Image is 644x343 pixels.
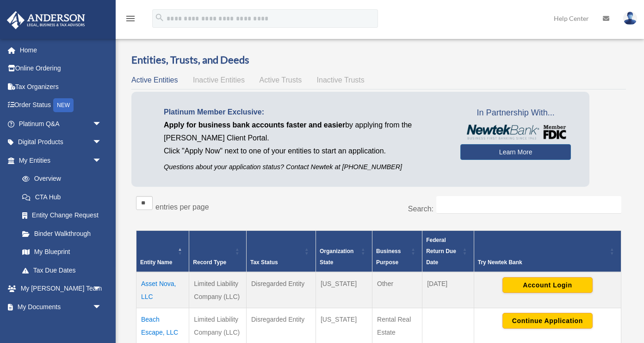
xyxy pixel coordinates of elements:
span: Record Type [193,259,226,266]
span: Inactive Entities [193,76,245,84]
p: Questions about your application status? Contact Newtek at [PHONE_NUMBER] [164,161,446,173]
span: Tax Status [250,259,278,266]
th: Record Type: Activate to sort [189,230,247,272]
a: menu [125,16,136,24]
a: Online Ordering [6,59,116,78]
span: Entity Name [140,259,172,266]
th: Entity Name: Activate to invert sorting [136,230,189,272]
a: Home [6,41,116,59]
a: Learn More [460,144,571,160]
span: arrow_drop_down [93,114,111,133]
a: My [PERSON_NAME] Teamarrow_drop_down [6,279,116,298]
p: Click "Apply Now" next to one of your entities to start an application. [164,145,446,158]
img: Anderson Advisors Platinum Portal [4,11,88,29]
td: Asset Nova, LLC [136,272,189,308]
td: Limited Liability Company (LLC) [189,272,247,308]
a: Binder Walkthrough [13,224,111,243]
td: [DATE] [422,272,474,308]
button: Continue Application [502,313,593,329]
a: My Documentsarrow_drop_down [6,298,116,316]
td: Disregarded Entity [246,272,316,308]
a: My Blueprint [13,243,111,261]
span: Active Trusts [260,76,302,84]
span: Federal Return Due Date [426,237,456,266]
a: Overview [13,170,106,188]
th: Organization State: Activate to sort [316,230,372,272]
th: Federal Return Due Date: Activate to sort [422,230,474,272]
p: Platinum Member Exclusive: [164,106,446,119]
th: Tax Status: Activate to sort [246,230,316,272]
a: Tax Organizers [6,77,116,96]
span: arrow_drop_down [93,133,111,152]
a: CTA Hub [13,188,111,206]
span: arrow_drop_down [93,279,111,299]
img: NewtekBankLogoSM.png [465,125,566,140]
span: In Partnership With... [460,106,571,121]
div: Try Newtek Bank [478,257,607,268]
h3: Entities, Trusts, and Deeds [131,53,626,67]
span: Business Purpose [376,248,401,266]
a: Account Login [502,280,593,288]
span: arrow_drop_down [93,151,111,170]
i: menu [125,13,136,24]
td: Other [372,272,422,308]
label: Search: [408,205,433,213]
img: User Pic [623,12,637,25]
i: search [155,13,165,23]
th: Business Purpose: Activate to sort [372,230,422,272]
span: Apply for business bank accounts faster and easier [164,121,345,129]
a: Tax Due Dates [13,261,111,279]
span: Inactive Trusts [317,76,365,84]
th: Try Newtek Bank : Activate to sort [474,230,621,272]
label: entries per page [155,203,209,211]
a: My Entitiesarrow_drop_down [6,151,111,170]
span: Active Entities [131,76,178,84]
a: Order StatusNEW [6,96,116,115]
a: Digital Productsarrow_drop_down [6,133,116,152]
span: arrow_drop_down [93,298,111,317]
a: Platinum Q&Aarrow_drop_down [6,114,116,133]
div: NEW [53,98,74,112]
span: Organization State [320,248,353,266]
button: Account Login [502,277,593,293]
p: by applying from the [PERSON_NAME] Client Portal. [164,119,446,145]
a: Entity Change Request [13,206,111,225]
td: [US_STATE] [316,272,372,308]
